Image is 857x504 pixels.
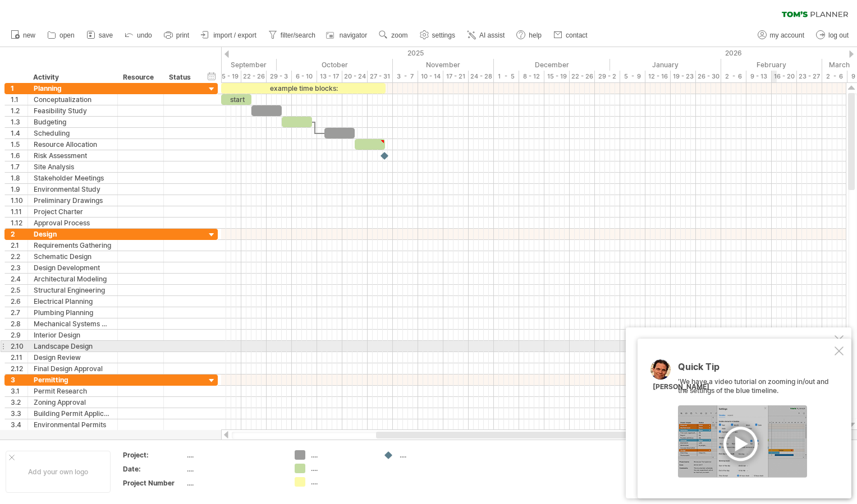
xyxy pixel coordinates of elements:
div: 2.9 [11,330,28,340]
span: navigator [340,31,367,39]
div: 2 - 6 [721,71,746,82]
div: 20 - 24 [342,71,368,82]
a: undo [122,28,155,43]
div: .... [311,450,372,460]
a: zoom [376,28,411,43]
div: 1.9 [11,184,28,195]
div: 2.10 [11,341,28,352]
span: import / export [213,31,256,39]
div: 15 - 19 [544,71,570,82]
div: Quick Tip [678,362,832,377]
div: 16 - 20 [772,71,797,82]
div: 1.3 [11,117,28,127]
div: .... [311,477,372,487]
div: 1.10 [11,195,28,206]
div: Landscape Design [34,341,112,352]
div: October 2025 [277,59,393,71]
div: 1 - 5 [494,71,519,82]
div: Resource Allocation [34,139,112,150]
div: 3.4 [11,419,28,430]
div: Budgeting [34,117,112,127]
a: AI assist [464,28,508,43]
div: 3.3 [11,408,28,419]
div: Final Design Approval [34,363,112,374]
div: .... [187,464,281,474]
div: Structural Engineering [34,285,112,295]
span: log out [828,31,849,39]
div: January 2026 [610,59,721,71]
a: print [161,28,193,43]
div: 29 - 2 [595,71,620,82]
div: Project Charter [34,206,112,217]
div: February 2026 [721,59,822,71]
a: help [514,28,545,43]
div: 'We have a video tutorial on zooming in/out and the settings of the blue timeline. [678,362,832,478]
div: Environmental Permits [34,419,112,430]
div: Preliminary Drawings [34,195,112,206]
div: Risk Assessment [34,150,112,161]
div: Conceptualization [34,94,112,105]
div: 29 - 3 [267,71,292,82]
a: new [8,28,39,43]
div: 12 - 16 [645,71,671,82]
div: 19 - 23 [671,71,696,82]
div: start [221,94,251,105]
a: navigator [324,28,370,43]
div: Design Development [34,262,112,273]
div: example time blocks: [221,83,386,94]
div: Project: [123,450,185,460]
span: contact [566,31,588,39]
div: 2.4 [11,274,28,284]
div: 2.6 [11,296,28,307]
div: 1.4 [11,128,28,138]
div: 13 - 17 [317,71,342,82]
div: 2 - 6 [822,71,847,82]
div: 15 - 19 [216,71,241,82]
div: [PERSON_NAME] [653,382,709,392]
div: .... [187,450,281,460]
span: filter/search [281,31,315,39]
span: save [99,31,113,39]
a: log out [813,28,852,43]
div: Design [34,229,112,239]
div: 17 - 21 [443,71,469,82]
div: 1.8 [11,173,28,183]
a: my account [755,28,808,43]
div: Interior Design [34,330,112,340]
div: Zoning Approval [34,397,112,408]
span: my account [770,31,804,39]
div: 5 - 9 [620,71,645,82]
div: 2.2 [11,251,28,262]
div: Building Permit Application [34,408,112,419]
a: settings [417,28,459,43]
div: Electrical Planning [34,296,112,307]
span: new [23,31,35,39]
div: 1.7 [11,161,28,172]
div: [PERSON_NAME]'s AI-assistant [639,337,832,349]
div: 3.1 [11,386,28,396]
div: 3 - 7 [393,71,418,82]
div: Status [169,72,194,83]
div: 2.1 [11,240,28,251]
div: 2.7 [11,307,28,318]
div: 1.12 [11,218,28,228]
a: save [84,28,116,43]
div: Feasibility Study [34,105,112,116]
div: 1.2 [11,105,28,116]
div: .... [187,478,281,488]
div: Planning [34,83,112,94]
div: Environmental Study [34,184,112,195]
div: December 2025 [494,59,610,71]
span: settings [432,31,455,39]
div: Activity [33,72,111,83]
div: Project Number [123,478,185,488]
div: 1.5 [11,139,28,150]
div: 26 - 30 [696,71,721,82]
div: 23 - 27 [797,71,822,82]
div: Approval Process [34,218,112,228]
div: 3 [11,374,28,385]
div: Mechanical Systems Design [34,318,112,329]
div: 10 - 14 [418,71,443,82]
div: Architectural Modeling [34,274,112,284]
div: 2.11 [11,352,28,363]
